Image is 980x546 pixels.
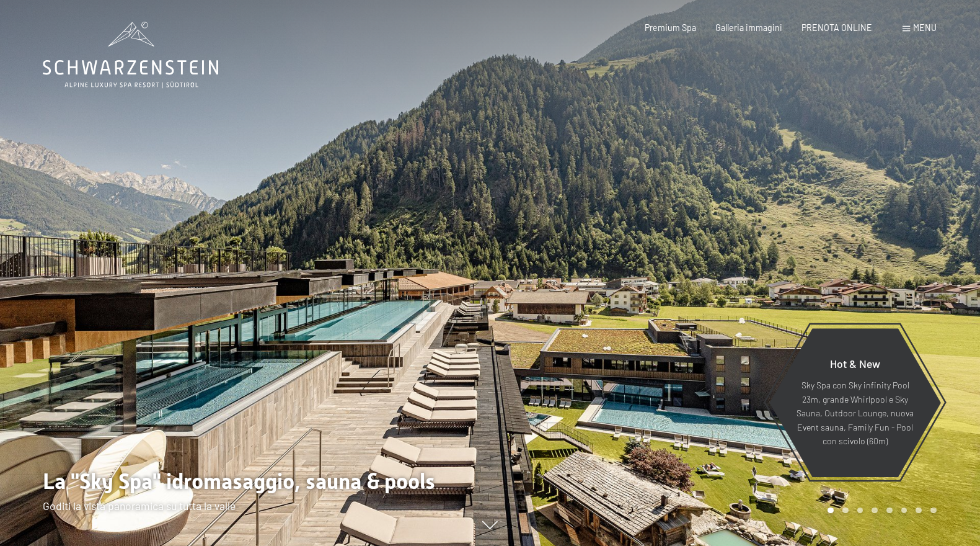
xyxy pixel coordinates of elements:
[830,357,880,370] span: Hot & New
[857,508,863,514] div: Carousel Page 3
[823,508,936,514] div: Carousel Pagination
[801,22,872,33] a: PRENOTA ONLINE
[916,508,922,514] div: Carousel Page 7
[796,378,914,449] p: Sky Spa con Sky infinity Pool 23m, grande Whirlpool e Sky Sauna, Outdoor Lounge, nuova Event saun...
[715,22,782,33] a: Galleria immagini
[901,508,907,514] div: Carousel Page 6
[769,328,942,478] a: Hot & New Sky Spa con Sky infinity Pool 23m, grande Whirlpool e Sky Sauna, Outdoor Lounge, nuova ...
[913,22,937,33] span: Menu
[930,508,937,514] div: Carousel Page 8
[645,22,696,33] a: Premium Spa
[886,508,893,514] div: Carousel Page 5
[842,508,849,514] div: Carousel Page 2
[828,508,834,514] div: Carousel Page 1 (Current Slide)
[872,508,878,514] div: Carousel Page 4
